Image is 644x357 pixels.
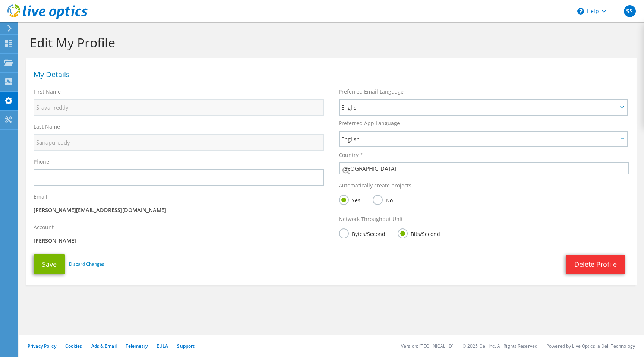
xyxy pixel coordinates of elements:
label: First Name [34,88,61,95]
h1: My Details [34,71,625,78]
a: Discard Changes [69,260,104,268]
a: Privacy Policy [28,343,56,349]
label: No [373,195,393,204]
label: Preferred App Language [339,120,400,127]
p: [PERSON_NAME] [34,237,324,245]
label: Country * [339,151,363,159]
label: Account [34,224,54,231]
span: SS [624,5,636,17]
span: English [341,103,618,112]
label: Preferred Email Language [339,88,404,95]
label: Email [34,193,47,200]
label: Automatically create projects [339,182,411,189]
svg: \n [577,8,584,15]
li: © 2025 Dell Inc. All Rights Reserved [463,343,537,349]
a: Support [177,343,195,349]
a: Delete Profile [566,255,625,274]
button: Save [34,254,65,274]
label: Last Name [34,123,60,130]
span: English [341,135,618,143]
p: [PERSON_NAME][EMAIL_ADDRESS][DOMAIN_NAME] [34,206,324,214]
label: Network Throughput Unit [339,215,403,223]
label: Phone [34,158,49,165]
label: Yes [339,195,360,204]
label: Bits/Second [398,228,440,238]
a: Cookies [65,343,82,349]
li: Version: [TECHNICAL_ID] [401,343,454,349]
a: Ads & Email [91,343,117,349]
a: Telemetry [126,343,148,349]
a: EULA [157,343,168,349]
label: Bytes/Second [339,228,385,238]
li: Powered by Live Optics, a Dell Technology [546,343,635,349]
h1: Edit My Profile [30,35,629,50]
